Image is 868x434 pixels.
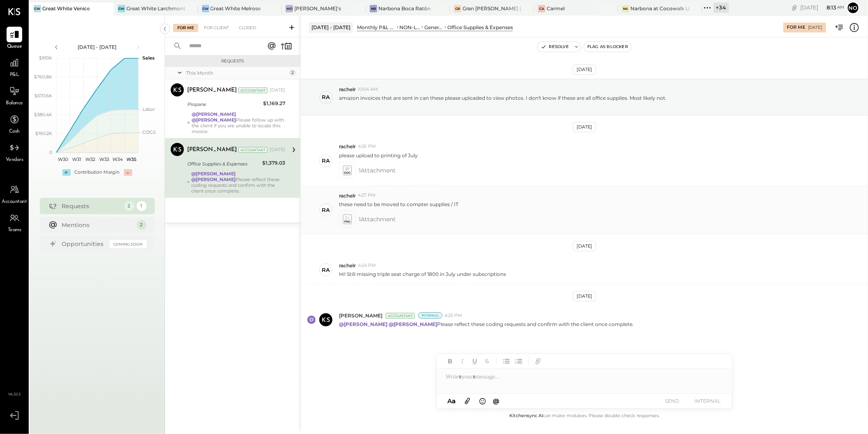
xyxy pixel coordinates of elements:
button: INTERNAL [691,395,724,406]
button: Aa [445,397,458,406]
span: @ [493,397,500,405]
div: NON-LABOR OPERATING EXPENSES [400,24,420,31]
div: Accountant [238,87,268,93]
div: GW [202,5,209,12]
div: [DATE] - [DATE] [309,22,353,32]
div: 2 [289,69,296,76]
div: Opportunities [62,240,105,248]
div: This Month [186,69,287,76]
strong: @[PERSON_NAME] [191,177,236,182]
span: 4:24 PM [358,262,376,269]
div: Gran [PERSON_NAME] (New) [463,5,522,12]
span: 4:27 PM [358,192,376,199]
a: Teams [0,210,28,234]
span: rachelr [339,86,356,93]
strong: @[PERSON_NAME] [192,117,236,123]
div: [PERSON_NAME]'s [294,5,341,12]
div: $1,169.27 [263,99,285,108]
div: + [62,169,71,176]
div: ra [322,157,330,165]
div: GW [118,5,125,12]
button: Unordered List [501,356,512,367]
div: Office Supplies & Expenses [447,24,513,31]
div: Monthly P&L Comparison [357,24,396,31]
div: For Me [173,24,198,32]
div: Narbona at Cocowalk LLC [631,5,690,12]
div: [DATE] - [DATE] [62,44,132,51]
text: $951K [39,55,52,61]
text: W34 [112,156,123,162]
div: [DATE] [808,25,822,30]
span: Balance [6,100,23,107]
span: P&L [10,71,19,79]
a: Accountant [0,182,28,206]
div: 2 [124,201,134,211]
span: 10:04 AM [358,86,378,93]
span: rachelr [339,262,356,269]
span: Accountant [2,198,27,206]
div: + 34 [714,2,729,13]
div: ra [322,93,330,101]
strong: @[PERSON_NAME] [192,111,236,117]
div: For Client [200,24,233,32]
strong: @[PERSON_NAME] [191,171,236,177]
p: Hi! Still missing triple seat charge of 1800 in July under subscriptions [339,271,506,278]
span: 1 Attachment [359,162,396,179]
button: @ [491,396,502,406]
div: copy link [790,3,799,12]
div: Coming Soon [110,240,147,248]
div: Accountant [238,147,268,153]
div: 1 [137,201,147,211]
div: GW [34,5,41,12]
div: ra [322,266,330,274]
span: 4:25 PM [444,312,462,319]
strong: @[PERSON_NAME] [389,321,437,327]
span: Cash [9,128,20,135]
a: Queue [0,27,28,51]
div: [PERSON_NAME] [187,146,237,154]
span: [PERSON_NAME] [339,312,382,319]
div: GB [454,5,461,12]
div: [DATE] [573,64,596,75]
p: amazon invoices that are sent in can these please uploaded to view photos. I don't know if these ... [339,94,666,108]
div: [DATE] [573,291,596,301]
text: $190.2K [35,131,52,136]
div: Mentions [62,221,133,229]
button: Underline [469,356,480,367]
button: Resolve [538,42,572,52]
strong: @[PERSON_NAME] [339,321,387,327]
div: Requests [169,58,296,64]
button: Flag as Blocker [584,42,631,52]
div: Great White Venice [42,5,90,12]
span: a [452,397,456,405]
div: NB [370,5,377,12]
span: 4:26 PM [358,143,376,150]
div: Great White Melrose [211,5,261,12]
button: No [847,1,860,14]
div: Narbona Boca Ratōn [378,5,431,12]
a: Vendors [0,140,28,164]
div: Contribution Margin [75,169,120,176]
span: Vendors [6,156,23,164]
text: W30 [58,156,68,162]
button: Bold [445,356,456,367]
text: $380.4K [34,112,52,117]
p: Please reflect these coding requests and confirm with the client once complete. [339,321,634,328]
a: Balance [0,83,28,107]
a: Cash [0,112,28,135]
text: 0 [49,149,52,155]
div: Closed [235,24,260,32]
div: Mo [286,5,293,12]
text: COGS [142,129,156,135]
div: $1,379.03 [262,159,285,167]
span: rachelr [339,192,356,199]
span: Queue [7,43,22,51]
div: Great White Larchmont [126,5,186,12]
text: $570.6K [34,93,52,99]
button: Strikethrough [482,356,492,367]
span: 1 Attachment [359,211,396,227]
div: Please follow up with the client if you are unable to locate this invoice. [192,111,285,134]
div: Propane [187,100,261,108]
text: W33 [99,156,109,162]
div: [DATE] [270,147,285,153]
